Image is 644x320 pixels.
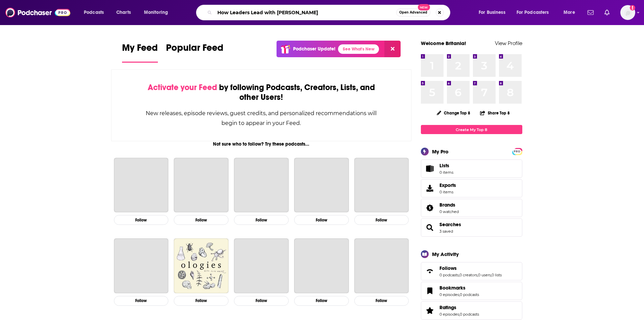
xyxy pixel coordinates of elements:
span: Logged in as BWeinstein [620,5,635,20]
button: open menu [512,7,559,18]
span: Follows [439,265,457,271]
a: 0 creators [459,273,477,277]
button: Follow [234,215,289,225]
a: View Profile [495,40,522,46]
p: Podchaser Update! [293,46,335,52]
div: Search podcasts, credits, & more... [202,5,457,20]
div: My Pro [432,148,449,155]
a: Bookmarks [423,286,437,296]
span: , [459,273,459,277]
svg: Add a profile image [630,5,635,10]
button: Follow [114,296,169,306]
button: Follow [234,296,289,306]
a: Show notifications dropdown [602,7,612,18]
a: The Joe Rogan Experience [114,158,169,213]
span: Exports [423,184,437,193]
a: Searches [439,221,461,228]
button: Follow [354,215,409,225]
span: , [459,312,460,317]
button: open menu [474,7,514,18]
input: Search podcasts, credits, & more... [215,7,396,18]
a: PRO [513,149,521,154]
a: Searches [423,223,437,232]
a: Ratings [439,304,479,311]
span: For Business [479,8,505,17]
a: 0 lists [492,273,502,277]
span: Bookmarks [439,285,466,291]
a: Brands [423,203,437,213]
span: Brands [439,202,455,208]
a: See What's New [338,44,379,54]
div: by following Podcasts, Creators, Lists, and other Users! [145,83,378,102]
span: 0 items [439,170,453,175]
a: This American Life [174,158,229,213]
div: Not sure who to follow? Try these podcasts... [111,141,412,147]
a: Welcome Britania! [421,40,466,46]
span: Popular Feed [166,42,223,58]
div: New releases, episode reviews, guest credits, and personalized recommendations will begin to appe... [145,108,378,128]
a: Bookmarks [439,285,479,291]
a: 0 episodes [439,292,459,297]
a: 0 podcasts [460,292,479,297]
span: New [418,4,430,10]
a: Freakonomics Radio [234,238,289,293]
img: Podchaser - Follow, Share and Rate Podcasts [5,6,70,19]
button: open menu [559,7,583,18]
a: Radiolab [114,238,169,293]
button: open menu [139,7,177,18]
span: Monitoring [144,8,168,17]
a: Lists [421,159,522,178]
img: Ologies with Alie Ward [174,238,229,293]
button: Follow [174,215,229,225]
span: Lists [423,164,437,173]
span: Searches [421,218,522,237]
button: Follow [174,296,229,306]
span: Exports [439,182,456,188]
img: User Profile [620,5,635,20]
a: 3 saved [439,229,453,234]
span: Lists [439,163,449,169]
button: Share Top 8 [480,106,510,120]
span: , [477,273,478,277]
span: Ratings [439,304,456,311]
span: Podcasts [84,8,104,17]
span: , [491,273,492,277]
span: More [564,8,575,17]
a: 0 episodes [439,312,459,317]
a: Brands [439,202,459,208]
span: For Podcasters [517,8,549,17]
span: My Feed [122,42,158,58]
a: Show notifications dropdown [585,7,596,18]
a: 0 podcasts [439,273,459,277]
a: Create My Top 8 [421,125,522,134]
span: PRO [513,149,521,154]
span: 0 items [439,190,456,194]
span: Ratings [421,301,522,320]
a: Charts [112,7,135,18]
button: Show profile menu [620,5,635,20]
a: My Feed [122,42,158,63]
span: Charts [116,8,131,17]
span: Lists [439,163,453,169]
a: Planet Money [234,158,289,213]
button: Follow [294,215,349,225]
a: My Favorite Murder with Karen Kilgariff and Georgia Hardstark [354,158,409,213]
a: Popular Feed [166,42,223,63]
span: Brands [421,199,522,217]
a: 0 users [478,273,491,277]
a: The Daily [294,158,349,213]
span: Open Advanced [399,11,427,14]
button: Follow [114,215,169,225]
div: My Activity [432,251,459,257]
span: , [459,292,460,297]
a: 0 watched [439,209,459,214]
button: Change Top 8 [433,109,475,117]
a: Follows [423,266,437,276]
a: TED Talks Daily [294,238,349,293]
span: Bookmarks [421,282,522,300]
a: 0 podcasts [460,312,479,317]
button: Open AdvancedNew [396,8,430,17]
